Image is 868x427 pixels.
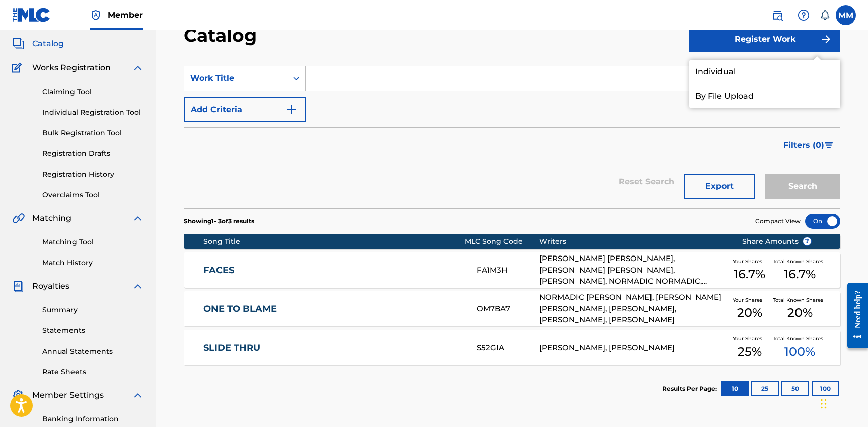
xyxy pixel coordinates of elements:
[42,305,144,315] a: Summary
[203,236,465,247] div: Song Title
[42,367,144,377] a: Rate Sheets
[771,9,783,21] img: search
[285,104,298,116] img: 9d2ae6d4665cec9f34b9.svg
[539,292,727,326] div: NORMADIC [PERSON_NAME], [PERSON_NAME] [PERSON_NAME], [PERSON_NAME], [PERSON_NAME], [PERSON_NAME]
[689,27,840,52] button: Register Work
[42,346,144,357] a: Annual Statements
[132,389,144,401] img: expand
[793,5,814,25] div: Help
[689,60,840,84] a: Individual
[203,265,463,276] a: FACES
[821,389,827,419] div: Drag
[203,342,463,354] a: SLIDE THRU
[184,97,306,122] button: Add Criteria
[734,265,765,283] span: 16.7 %
[751,381,779,396] button: 25
[132,280,144,292] img: expand
[733,335,766,343] span: Your Shares
[184,66,840,208] form: Search Form
[12,389,24,401] img: Member Settings
[689,84,840,108] a: By File Upload
[184,24,262,47] h2: Catalog
[42,148,144,159] a: Registration Drafts
[721,381,749,396] button: 10
[108,9,143,21] span: Member
[784,343,815,361] span: 100 %
[42,128,144,138] a: Bulk Registration Tool
[738,343,762,361] span: 25 %
[12,38,64,50] a: CatalogCatalog
[184,217,254,226] p: Showing 1 - 3 of 3 results
[12,280,24,292] img: Royalties
[737,304,762,322] span: 20 %
[42,258,144,268] a: Match History
[42,107,144,118] a: Individual Registration Tool
[812,381,839,396] button: 100
[42,237,144,247] a: Matching Tool
[773,335,827,343] span: Total Known Shares
[132,62,144,74] img: expand
[42,87,144,97] a: Claiming Tool
[787,304,813,322] span: 20 %
[820,10,830,20] div: Notifications
[803,237,811,245] span: ?
[836,5,856,25] div: User Menu
[203,303,463,315] a: ONE TO BLAME
[32,62,111,74] span: Works Registration
[539,342,727,354] div: [PERSON_NAME], [PERSON_NAME]
[42,190,144,200] a: Overclaims Tool
[477,303,539,315] div: OM7BA7
[767,5,787,25] a: Public Search
[42,169,144,180] a: Registration History
[12,212,25,224] img: Matching
[32,389,104,401] span: Member Settings
[12,62,25,74] img: Works Registration
[820,33,832,45] img: f7272a7cc735f4ea7f67.svg
[539,253,727,287] div: [PERSON_NAME] [PERSON_NAME], [PERSON_NAME] [PERSON_NAME], [PERSON_NAME], NORMADIC NORMADIC, [PERS...
[818,379,868,427] iframe: Chat Widget
[784,265,816,283] span: 16.7 %
[42,414,144,424] a: Banking Information
[539,236,727,247] div: Writers
[12,8,51,22] img: MLC Logo
[840,273,868,359] iframe: Resource Center
[781,381,809,396] button: 50
[465,236,540,247] div: MLC Song Code
[733,258,766,265] span: Your Shares
[32,212,71,224] span: Matching
[12,38,24,50] img: Catalog
[733,296,766,304] span: Your Shares
[32,280,69,292] span: Royalties
[90,9,102,21] img: Top Rightsholder
[190,72,281,84] div: Work Title
[783,139,824,151] span: Filters ( 0 )
[42,325,144,336] a: Statements
[798,9,810,21] img: help
[742,236,812,247] span: Share Amounts
[684,174,755,199] button: Export
[777,133,840,158] button: Filters (0)
[477,342,539,354] div: S52GIA
[662,384,719,393] p: Results Per Page:
[773,296,827,304] span: Total Known Shares
[773,258,827,265] span: Total Known Shares
[32,38,64,50] span: Catalog
[755,217,801,226] span: Compact View
[132,212,144,224] img: expand
[825,142,833,148] img: filter
[477,265,539,276] div: FA1M3H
